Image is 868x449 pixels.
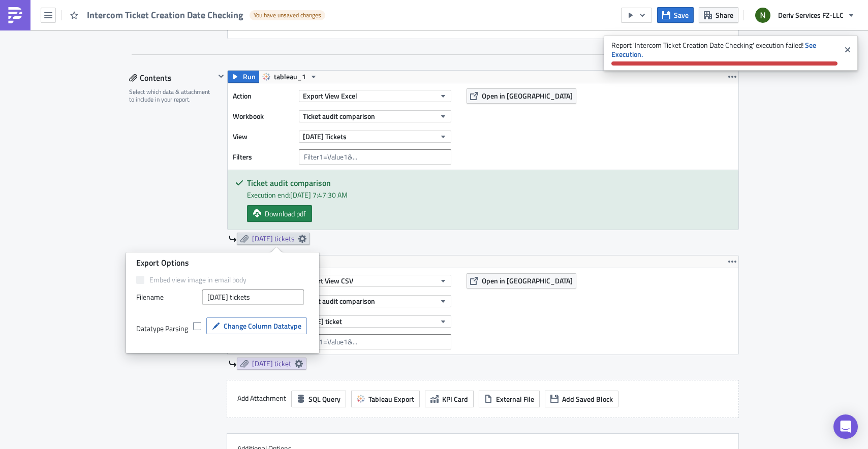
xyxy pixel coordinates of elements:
span: [DATE] ticket [252,359,291,368]
button: External File [479,391,540,407]
button: Save [657,7,694,23]
label: Embed view image in email body [136,275,309,284]
span: KPI Card [442,394,468,404]
button: Share [699,7,738,23]
span: [DATE] Tickets [303,131,347,142]
a: See Execution. [611,40,816,59]
span: External File [496,394,534,404]
input: workbook_name [202,290,304,305]
input: Filter1=Value1&... [299,149,451,165]
div: Datatype Parsing [136,324,188,333]
span: [DATE] ticket [303,316,342,327]
span: Intercom Ticket Creation Date Checking [87,9,244,21]
span: Deriv Services FZ-LLC [778,10,844,20]
button: Open in [GEOGRAPHIC_DATA] [467,88,576,104]
button: Open in [GEOGRAPHIC_DATA] [467,273,576,288]
button: Change Column Datatype [206,317,307,334]
a: [DATE] tickets [237,233,310,245]
button: Ticket audit comparison [299,110,451,122]
button: Deriv Services FZ-LLC [749,4,860,26]
button: [DATE] Tickets [299,131,451,143]
label: Add Attachment [237,391,286,406]
span: Tableau Export [368,394,414,404]
div: Execution end: [DATE] 7:47:30 AM [247,189,731,200]
a: Download pdf [247,205,312,222]
body: Rich Text Area. Press ALT-0 for help. [4,4,485,12]
span: Open in [GEOGRAPHIC_DATA] [482,275,573,286]
span: Export View CSV [303,275,353,286]
span: SQL Query [308,394,340,404]
span: Change Column Datatype [224,320,301,331]
span: Open in [GEOGRAPHIC_DATA] [482,90,573,101]
span: [DATE] tickets [252,234,295,243]
button: Export View CSV [299,275,451,287]
img: PushMetrics [7,7,23,23]
span: Save [674,10,689,20]
div: Select which data & attachment to include in your report. [129,88,215,104]
label: Filenam﻿e [136,290,197,305]
button: Add Saved Block [545,391,618,407]
div: Contents [129,70,215,85]
span: tableau_1 [274,71,306,83]
span: Run [243,71,256,83]
label: Action [233,88,294,104]
h5: Ticket audit comparison [247,179,731,187]
button: tableau_1 [259,71,321,83]
span: Export View Excel [303,90,357,101]
input: Filter1=Value1&... [299,334,451,349]
a: [DATE] ticket [237,358,306,370]
span: Report 'Intercom Ticket Creation Date Checking' execution failed! [604,36,840,71]
button: SQL Query [291,391,346,407]
span: Download pdf [265,208,306,219]
button: Export View Excel [299,90,451,102]
span: You have unsaved changes [254,11,321,19]
label: View [233,129,294,144]
label: Filters [233,149,294,165]
div: Open Intercom Messenger [833,414,858,439]
span: Share [716,10,733,20]
button: Run [228,71,259,83]
div: Export Options [136,258,309,268]
button: KPI Card [425,391,474,407]
span: Ticket audit comparison [303,296,375,306]
label: Workbook [233,109,294,124]
span: Add Saved Block [562,394,613,404]
span: Ticket audit comparison [303,111,375,121]
button: Tableau Export [351,391,420,407]
button: Hide content [215,70,227,82]
button: [DATE] ticket [299,315,451,328]
button: Ticket audit comparison [299,295,451,307]
img: Avatar [754,7,771,24]
button: Close [840,38,855,61]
